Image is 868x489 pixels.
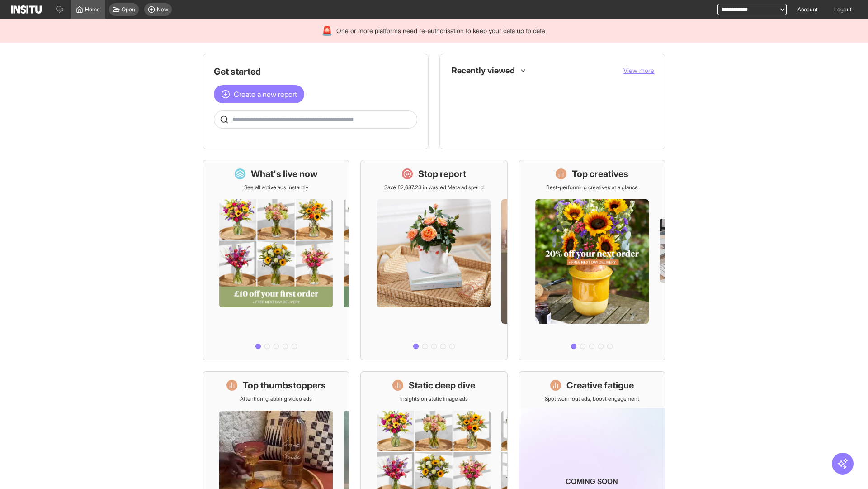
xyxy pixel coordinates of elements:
h1: What's live now [251,168,318,180]
span: Home [85,6,100,13]
p: Save £2,687.23 in wasted Meta ad spend [384,184,484,191]
img: Logo [11,5,42,14]
h1: Get started [214,65,417,78]
span: New [157,6,168,13]
p: Best-performing creatives at a glance [546,184,638,191]
button: Create a new report [214,85,304,103]
h1: Top creatives [572,168,628,180]
a: Top creativesBest-performing creatives at a glance [519,160,665,360]
span: One or more platforms need re-authorisation to keep your data up to date. [336,26,547,35]
h1: Stop report [418,168,466,180]
p: Attention-grabbing video ads [240,395,312,403]
p: See all active ads instantly [244,184,308,191]
span: Create a new report [234,89,297,100]
h1: Top thumbstoppers [243,379,326,392]
button: View more [623,66,654,75]
div: 🚨 [321,24,333,37]
p: Insights on static image ads [400,395,468,403]
a: What's live nowSee all active ads instantly [203,160,349,360]
h1: Static deep dive [409,379,475,392]
a: Stop reportSave £2,687.23 in wasted Meta ad spend [360,160,507,360]
span: Open [122,6,135,13]
span: View more [623,67,654,74]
